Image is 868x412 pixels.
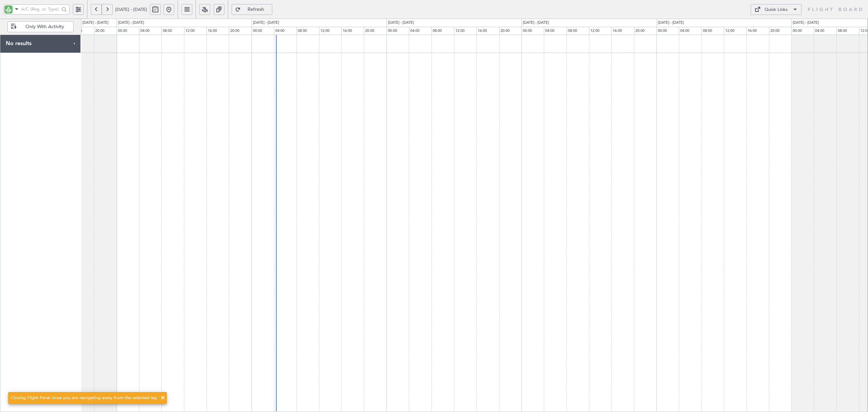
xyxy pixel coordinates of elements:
div: Quick Links [765,6,788,13]
div: 16:00 [746,27,769,35]
div: 12:00 [724,27,746,35]
div: 12:00 [589,27,611,35]
div: 20:00 [229,27,251,35]
div: 12:00 [184,27,206,35]
div: 12:00 [319,27,341,35]
div: 00:00 [521,27,544,35]
span: Only With Activity [18,24,71,29]
div: 20:00 [94,27,116,35]
div: [DATE] - [DATE] [82,20,108,26]
div: 08:00 [431,27,454,35]
span: Refresh [242,7,270,12]
div: 20:00 [769,27,791,35]
div: 04:00 [679,27,701,35]
button: Quick Links [751,4,802,15]
div: 20:00 [499,27,521,35]
div: 16:00 [611,27,634,35]
div: 16:00 [72,27,94,35]
button: Refresh [232,4,272,15]
div: [DATE] - [DATE] [253,20,279,26]
div: 00:00 [117,27,139,35]
div: [DATE] - [DATE] [523,20,549,26]
div: 08:00 [296,27,319,35]
button: Only With Activity [7,21,74,32]
div: 00:00 [387,27,409,35]
div: 20:00 [634,27,656,35]
div: 16:00 [206,27,229,35]
div: 20:00 [364,27,386,35]
div: 12:00 [454,27,476,35]
div: [DATE] - [DATE] [388,20,414,26]
div: 16:00 [341,27,364,35]
div: 04:00 [139,27,161,35]
div: 04:00 [274,27,296,35]
div: 04:00 [409,27,431,35]
div: 08:00 [702,27,724,35]
div: 16:00 [476,27,499,35]
div: 08:00 [567,27,589,35]
div: 08:00 [836,27,859,35]
div: 08:00 [161,27,184,35]
input: A/C (Reg. or Type) [21,4,59,14]
div: 00:00 [791,27,814,35]
span: [DATE] - [DATE] [115,6,147,13]
div: [DATE] - [DATE] [658,20,684,26]
div: 00:00 [656,27,679,35]
div: Closing Flight Panel since you are navigating away from the selected leg [11,395,157,401]
div: 00:00 [252,27,274,35]
div: [DATE] - [DATE] [793,20,819,26]
div: [DATE] - [DATE] [118,20,144,26]
div: 04:00 [814,27,836,35]
div: 04:00 [544,27,566,35]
